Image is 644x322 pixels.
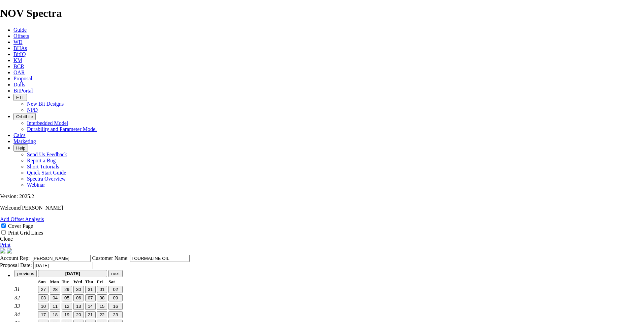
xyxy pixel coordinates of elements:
a: OAR [13,70,25,75]
small: Friday [97,279,103,284]
span: 10 [41,304,46,309]
span: 11 [53,304,58,309]
span: 18 [53,312,58,317]
span: 30 [76,287,81,292]
a: BitIQ [13,51,26,57]
label: Cover Page [8,223,33,229]
em: 31 [14,286,20,292]
a: Guide [13,27,27,33]
a: Spectra Overview [27,176,66,182]
label: Customer Name: [92,255,129,261]
button: 01 [97,286,107,293]
a: Marketing [13,138,36,144]
button: 27 [38,286,49,293]
button: 04 [50,294,60,301]
a: Durability and Parameter Model [27,126,97,132]
span: 14 [88,304,93,309]
button: 14 [85,303,96,310]
button: 21 [85,311,96,318]
small: Saturday [108,279,115,284]
a: BCR [13,63,24,69]
span: [PERSON_NAME] [20,205,63,211]
span: 31 [88,287,93,292]
button: 06 [73,294,84,301]
a: WD [13,39,23,45]
span: 09 [113,295,118,300]
button: FTT [13,94,27,101]
span: 15 [100,304,105,309]
button: OrbitLite [13,113,36,120]
a: Offsets [13,33,29,39]
button: 30 [73,286,84,293]
span: 01 [100,287,105,292]
span: 03 [41,295,46,300]
span: 27 [41,287,46,292]
label: Print Grid Lines [8,230,43,236]
em: 34 [14,312,20,317]
a: BHAs [13,45,27,51]
a: Report a Bug [27,158,56,163]
img: cover-graphic.e5199e77.png [7,248,12,253]
a: Send Us Feedback [27,152,67,157]
a: Calcs [13,132,26,138]
button: 07 [85,294,96,301]
span: 29 [64,287,69,292]
small: Sunday [38,279,45,284]
span: 04 [53,295,58,300]
a: BitPortal [13,88,33,93]
a: New Bit Designs [27,101,64,107]
em: 32 [14,295,20,300]
button: 18 [50,311,60,318]
button: 31 [85,286,96,293]
button: 28 [50,286,60,293]
button: 09 [108,294,122,301]
span: 16 [113,304,118,309]
span: 02 [113,287,118,292]
a: Dulls [13,82,25,87]
span: previous [17,271,34,276]
span: 22 [100,312,105,317]
button: 19 [62,311,72,318]
small: Thursday [85,279,93,284]
button: 10 [38,303,49,310]
button: previous [14,270,37,277]
span: 05 [64,295,69,300]
button: 17 [38,311,49,318]
span: 19 [64,312,69,317]
span: Help [16,145,25,151]
button: 03 [38,294,49,301]
a: Short Tutorials [27,164,59,169]
span: 13 [76,304,81,309]
button: 16 [108,303,122,310]
small: Tuesday [62,279,69,284]
span: 07 [88,295,93,300]
button: 22 [97,311,107,318]
span: OrbitLite [16,114,33,119]
button: 23 [108,311,122,318]
span: 08 [100,295,105,300]
button: next [108,270,122,277]
span: 21 [88,312,93,317]
span: 12 [64,304,69,309]
small: Monday [50,279,59,284]
button: 08 [97,294,107,301]
a: Proposal [13,76,32,81]
a: KM [13,57,22,63]
strong: [DATE] [65,271,80,276]
em: 33 [14,303,20,309]
span: 20 [76,312,81,317]
span: FTT [16,95,24,100]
